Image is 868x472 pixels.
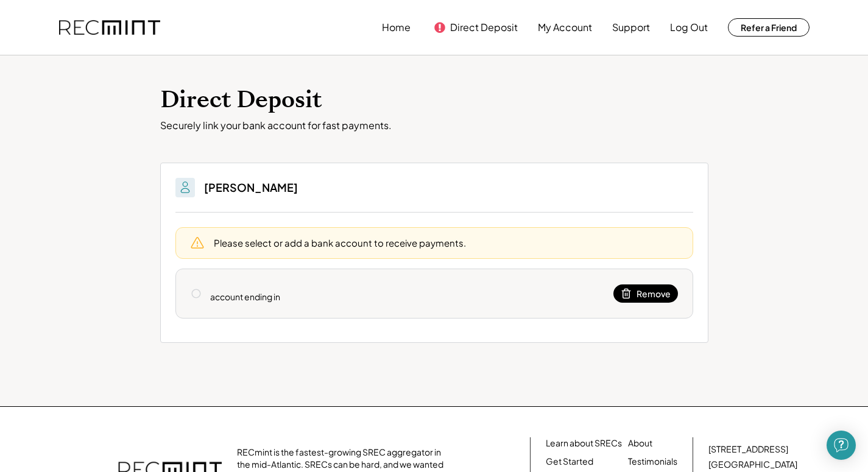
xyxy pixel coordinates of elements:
div: Securely link your bank account for fast payments. [160,119,708,132]
div: account ending in [210,291,280,303]
div: [STREET_ADDRESS] [708,443,788,456]
a: Get Started [546,456,593,468]
img: recmint-logotype%403x.png [59,20,160,35]
button: Support [612,15,650,40]
button: Refer a Friend [728,18,810,37]
a: Testimonials [628,456,677,468]
div: Open Intercom Messenger [827,431,856,460]
div: [GEOGRAPHIC_DATA] [708,459,797,471]
button: Remove [613,284,678,303]
button: Direct Deposit [450,15,518,40]
a: Learn about SRECs [546,437,622,449]
h1: Direct Deposit [160,86,708,114]
img: People.svg [178,180,192,195]
div: Please select or add a bank account to receive payments. [214,236,466,249]
button: My Account [538,15,592,40]
span: Remove [637,289,671,298]
a: About [628,437,652,449]
button: Log Out [670,15,708,40]
button: Home [382,15,411,40]
h3: [PERSON_NAME] [204,180,298,194]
